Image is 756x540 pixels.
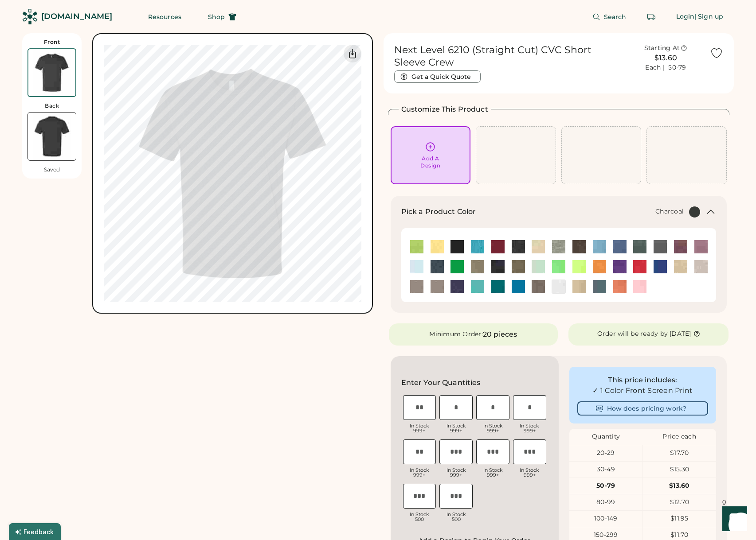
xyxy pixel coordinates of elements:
img: Neon Yellow Swatch Image [572,260,586,273]
h1: Next Level 6210 (Straight Cut) CVC Short Sleeve Crew [394,44,622,69]
button: How does pricing work? [577,401,708,416]
div: In Stock 999+ [476,423,509,433]
img: Heather Light Pink Swatch Image [633,280,646,293]
div: In Stock 500 [403,512,436,522]
div: | Sign up [694,12,723,21]
div: Minimum Order: [429,330,483,339]
div: Neon Yellow [572,260,586,273]
button: Shop [197,8,247,26]
div: Neon Heather Green [552,260,565,273]
div: Kelly Green [450,260,464,273]
div: Cardinal [491,240,505,253]
div: 30-49 [569,465,642,474]
img: Light Olive Swatch Image [471,260,484,273]
img: Tahiti Blue Swatch Image [471,280,484,293]
div: Tahiti Blue [471,280,484,293]
div: Download Front Mockup [344,45,361,62]
div: Espresso [572,240,586,253]
div: In Stock 999+ [513,423,546,433]
img: Dark Heather Grey Swatch Image [552,240,565,253]
div: Dark Heather Grey [552,240,565,253]
div: Starting At [644,44,680,53]
button: Search [582,8,637,26]
img: Heather Tan Swatch Image [572,280,586,293]
img: Espresso Swatch Image [572,240,586,253]
div: Price each [642,432,716,441]
img: Indigo Swatch Image [431,260,444,273]
div: Heather Tan [572,280,586,293]
div: Ice Blue [410,260,423,273]
img: Ice Blue Swatch Image [410,260,423,273]
h2: Customize This Product [401,104,488,115]
div: Heather Maroon [674,240,687,253]
div: 50-79 [569,482,642,490]
div: Orange [593,260,606,273]
div: 100-149 [569,514,642,523]
div: In Stock 999+ [439,423,473,433]
img: Cream Swatch Image [532,240,545,253]
div: In Stock 999+ [513,468,546,478]
div: Add A Design [420,155,440,169]
div: Heather Cool Blue [613,240,627,253]
div: [DATE] [670,330,691,338]
div: Bondi Blue [471,240,484,253]
div: Military Green [512,260,525,273]
div: Heather Forest Green [633,240,646,253]
div: Heather Light Pink [633,280,646,293]
div: Cream [532,240,545,253]
div: Mint [532,260,545,273]
img: Heather Heavy Metal Swatch Image [654,240,667,253]
h2: Enter Your Quantities [401,377,481,388]
div: Turquoise [512,280,525,293]
div: Stone Grey [431,280,444,293]
div: 20-29 [569,449,642,458]
img: Rendered Logo - Screens [22,9,38,24]
img: Orange Swatch Image [593,260,606,273]
img: Red Swatch Image [633,260,646,273]
img: Heather Forest Green Swatch Image [633,240,646,253]
img: White Swatch Image [552,280,565,293]
div: Heather Redwood [613,280,627,293]
div: Quantity [569,432,643,441]
img: Midnight Navy Swatch Image [491,260,505,273]
div: Midnight Navy [491,260,505,273]
div: Banana Cream [431,240,444,253]
div: Warm Grey [532,280,545,293]
img: Heather Maroon Swatch Image [674,240,687,253]
div: Storm [450,280,464,293]
img: Heather Slate Blue Swatch Image [593,280,606,293]
div: Heather Mauve [694,240,708,253]
img: Kelly Green Swatch Image [450,260,464,273]
div: $15.30 [643,465,716,474]
img: Heather Redwood Swatch Image [613,280,627,293]
div: ✓ 1 Color Front Screen Print [577,385,708,396]
span: Search [604,14,627,20]
div: Indigo [431,260,444,273]
div: Apple Green [410,240,423,253]
div: In Stock 999+ [403,468,436,478]
img: Next Level 6210 Charcoal Front Thumbnail [28,49,75,96]
img: Silk Swatch Image [694,260,708,273]
img: Banana Cream Swatch Image [431,240,444,253]
div: $11.95 [643,514,716,523]
div: $12.70 [643,498,716,507]
div: In Stock 999+ [476,468,509,478]
div: Red [633,260,646,273]
div: Charcoal [655,207,684,216]
img: Heather Mauve Swatch Image [694,240,708,253]
div: Login [676,12,695,21]
div: Purple Rush [613,260,627,273]
button: Retrieve an order [642,8,660,26]
div: Front [44,39,60,46]
span: Shop [208,14,225,20]
div: Heather Heavy Metal [654,240,667,253]
img: Sand Swatch Image [674,260,687,273]
img: Bondi Blue Swatch Image [471,240,484,253]
div: In Stock 500 [439,512,473,522]
img: Teal Swatch Image [491,280,505,293]
img: Storm Swatch Image [450,280,464,293]
img: Apple Green Swatch Image [410,240,423,253]
img: Royal Swatch Image [654,260,667,273]
div: In Stock 999+ [403,423,436,433]
img: Charcoal Swatch Image [512,240,525,253]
